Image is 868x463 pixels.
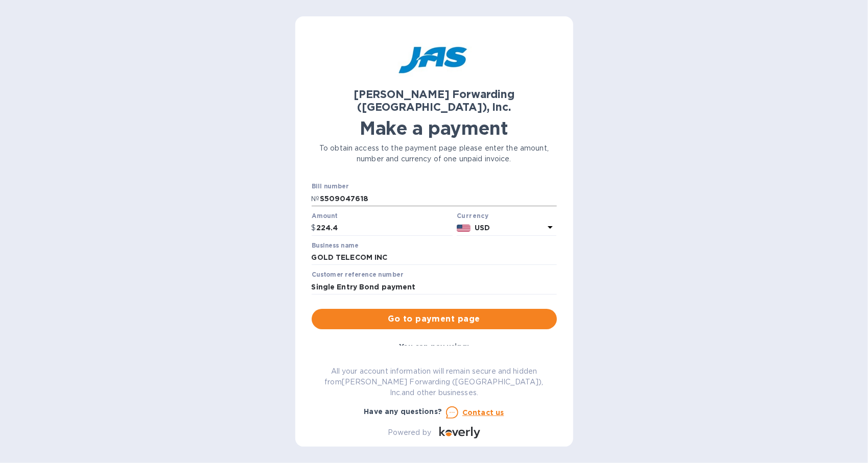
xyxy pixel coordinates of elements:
[312,250,557,265] input: Enter business name
[312,366,557,398] p: All your account information will remain secure and hidden from [PERSON_NAME] Forwarding ([GEOGRA...
[354,88,514,113] b: [PERSON_NAME] Forwarding ([GEOGRAPHIC_DATA]), Inc.
[312,309,557,329] button: Go to payment page
[320,313,549,325] span: Go to payment page
[312,223,316,233] p: $
[312,242,359,249] label: Business name
[388,427,431,438] p: Powered by
[312,193,320,204] p: №
[312,272,403,278] label: Customer reference number
[364,407,442,416] b: Have any questions?
[312,213,338,219] label: Amount
[312,184,348,190] label: Bill number
[312,117,557,139] h1: Make a payment
[475,224,490,232] b: USD
[457,225,471,232] img: USD
[312,143,557,164] p: To obtain access to the payment page please enter the amount, number and currency of one unpaid i...
[399,343,469,351] b: You can pay using:
[312,279,557,295] input: Enter customer reference number
[462,408,504,417] u: Contact us
[316,221,453,236] input: 0.00
[320,191,557,206] input: Enter bill number
[457,212,488,220] b: Currency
